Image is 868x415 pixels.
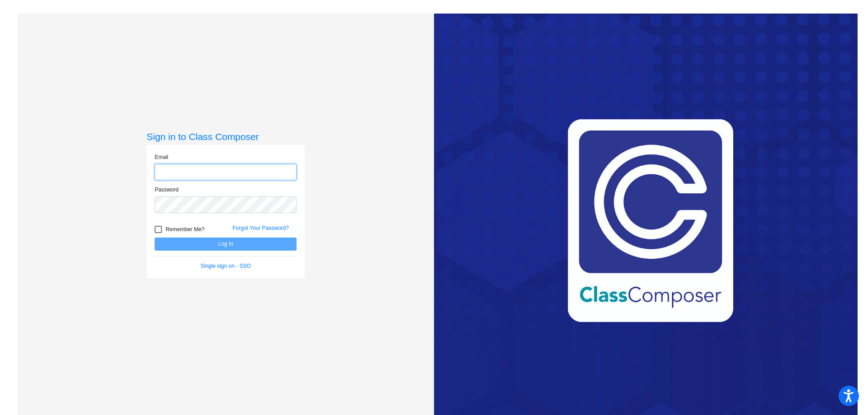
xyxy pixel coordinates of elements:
label: Password [155,186,179,194]
span: Remember Me? [165,224,204,235]
a: Single sign on - SSO [201,263,251,269]
h3: Sign in to Class Composer [146,131,305,142]
button: Log In [155,238,297,251]
a: Forgot Your Password? [232,225,289,231]
label: Email [155,153,168,161]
